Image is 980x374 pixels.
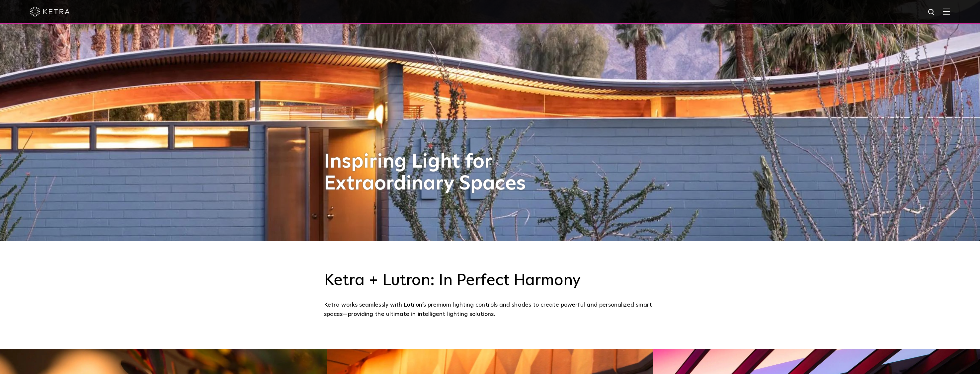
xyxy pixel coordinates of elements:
div: Ketra works seamlessly with Lutron’s premium lighting controls and shades to create powerful and ... [324,300,656,319]
h1: Inspiring Light for Extraordinary Spaces [324,151,540,195]
h3: Ketra + Lutron: In Perfect Harmony [324,271,656,290]
img: search icon [928,8,936,17]
img: Hamburger%20Nav.svg [943,8,950,15]
img: ketra-logo-2019-white [30,7,70,17]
